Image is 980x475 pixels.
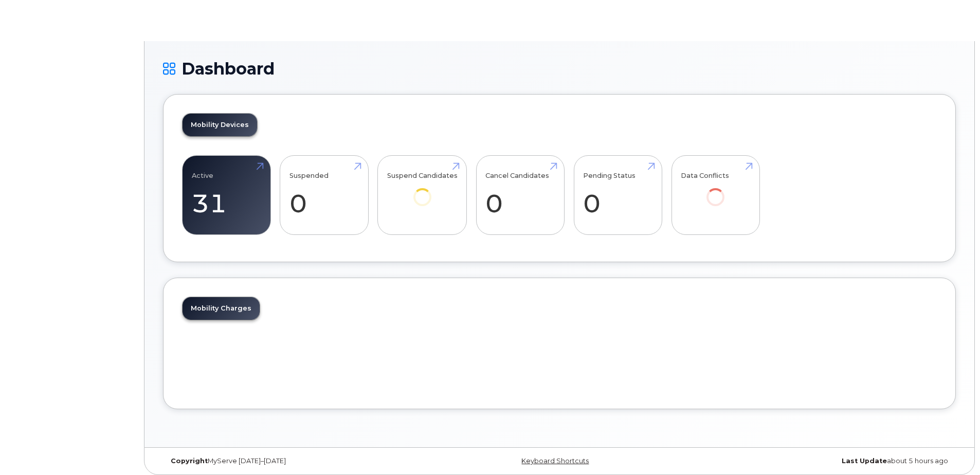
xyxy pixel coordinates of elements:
[681,161,750,221] a: Data Conflicts
[183,114,257,136] a: Mobility Devices
[842,457,887,465] strong: Last Update
[583,161,652,229] a: Pending Status 0
[171,457,208,465] strong: Copyright
[192,161,261,229] a: Active 31
[289,161,359,229] a: Suspended 0
[163,457,427,465] div: MyServe [DATE]–[DATE]
[163,60,956,78] h1: Dashboard
[387,161,458,221] a: Suspend Candidates
[485,161,555,229] a: Cancel Candidates 0
[521,457,589,465] a: Keyboard Shortcuts
[183,297,260,320] a: Mobility Charges
[692,457,956,465] div: about 5 hours ago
